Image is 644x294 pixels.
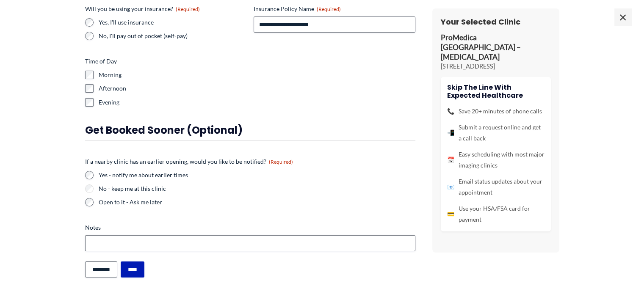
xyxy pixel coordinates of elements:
[85,5,200,13] legend: Will you be using your insurance?
[85,57,117,66] legend: Time of Day
[176,6,200,12] span: (Required)
[99,171,415,179] label: Yes - notify me about earlier times
[99,184,415,193] label: No - keep me at this clinic
[447,203,544,225] li: Use your HSA/FSA card for payment
[447,106,454,117] span: 📞
[99,198,415,206] label: Open to it - Ask me later
[441,62,551,71] p: [STREET_ADDRESS]
[447,83,544,99] h4: Skip the line with Expected Healthcare
[614,8,631,25] span: ×
[447,106,544,117] li: Save 20+ minutes of phone calls
[99,71,247,79] label: Morning
[447,181,454,192] span: 📧
[441,17,551,27] h3: Your Selected Clinic
[447,176,544,198] li: Email status updates about your appointment
[99,32,247,40] label: No, I'll pay out of pocket (self-pay)
[447,154,454,165] span: 📅
[447,127,454,138] span: 📲
[447,149,544,171] li: Easy scheduling with most major imaging clinics
[85,124,415,137] h3: Get booked sooner (optional)
[254,5,415,13] label: Insurance Policy Name
[269,159,293,165] span: (Required)
[85,223,415,232] label: Notes
[99,84,247,93] label: Afternoon
[317,6,341,12] span: (Required)
[447,122,544,144] li: Submit a request online and get a call back
[99,18,247,27] label: Yes, I'll use insurance
[85,157,293,166] legend: If a nearby clinic has an earlier opening, would you like to be notified?
[441,33,551,62] p: ProMedica [GEOGRAPHIC_DATA] – [MEDICAL_DATA]
[447,209,454,220] span: 💳
[99,98,247,107] label: Evening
